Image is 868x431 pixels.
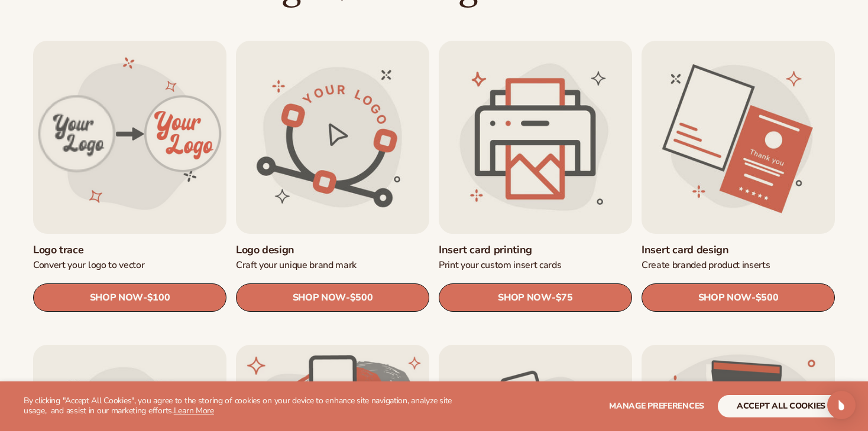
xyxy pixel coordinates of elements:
[642,283,835,312] a: SHOP NOW- $500
[439,283,632,312] a: SHOP NOW- $75
[756,292,779,303] span: $500
[24,396,461,416] p: By clicking "Accept All Cookies", you agree to the storing of cookies on your device to enhance s...
[498,292,551,303] span: SHOP NOW
[827,391,856,419] div: Open Intercom Messenger
[236,243,429,257] a: Logo design
[90,292,143,303] span: SHOP NOW
[174,405,214,416] a: Learn More
[236,283,429,312] a: SHOP NOW- $500
[609,400,704,412] span: Manage preferences
[556,292,573,303] span: $75
[147,292,170,303] span: $100
[718,395,844,417] button: accept all cookies
[642,243,835,257] a: Insert card design
[293,292,346,303] span: SHOP NOW
[33,243,226,257] a: Logo trace
[33,283,226,312] a: SHOP NOW- $100
[698,292,752,303] span: SHOP NOW
[439,243,632,257] a: Insert card printing
[609,395,704,417] button: Manage preferences
[350,292,373,303] span: $500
